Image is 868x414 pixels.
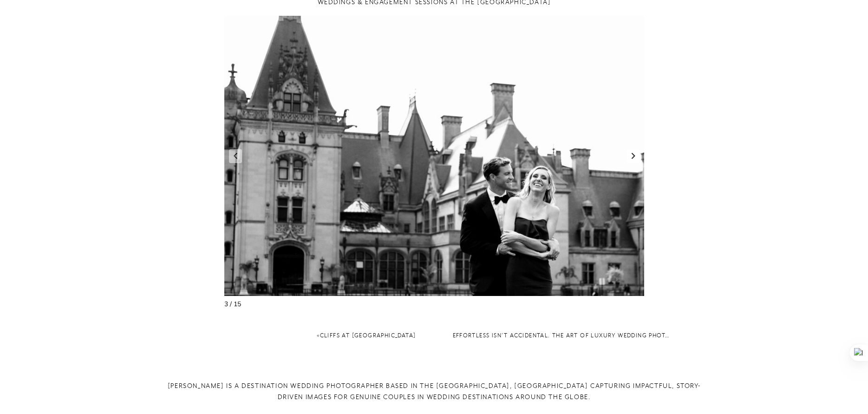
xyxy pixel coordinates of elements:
[224,301,645,308] div: 3 / 15
[229,149,242,163] a: Previous slide
[224,16,645,296] li: 4 / 17
[453,331,671,351] nav: »
[198,331,416,351] nav: «
[453,332,695,339] a: Effortless Isn’t Accidental. The Art of Luxury Wedding Photography
[320,332,416,339] a: Cliffs at [GEOGRAPHIC_DATA]
[627,149,640,163] a: Next slide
